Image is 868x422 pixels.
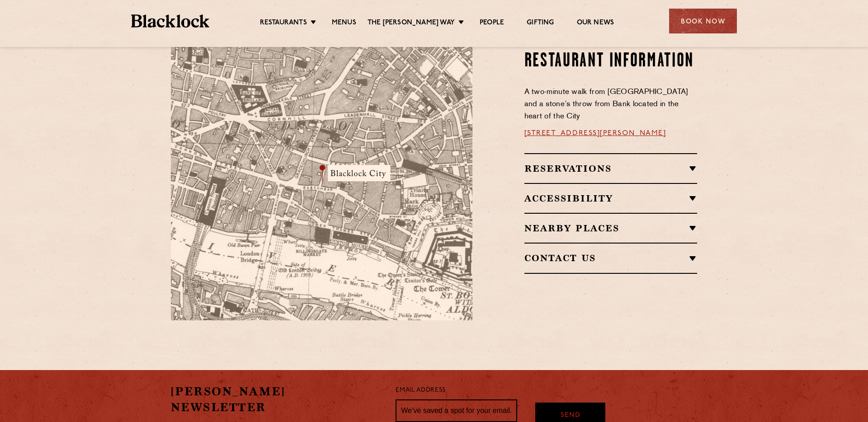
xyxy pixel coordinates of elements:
a: Restaurants [260,19,307,28]
h2: [PERSON_NAME] Newsletter [171,384,382,415]
span: Send [561,411,580,421]
a: Gifting [527,19,554,28]
a: The [PERSON_NAME] Way [368,19,455,28]
p: A two-minute walk from [GEOGRAPHIC_DATA] and a stone’s throw from Bank located in the heart of th... [524,86,698,123]
a: People [480,19,504,28]
h2: Reservations [524,163,698,174]
h2: Contact Us [524,253,698,263]
a: Menus [332,19,356,28]
label: Email Address [396,385,445,396]
h2: Restaurant Information [524,50,698,73]
img: BL_Textured_Logo-footer-cropped.svg [131,14,209,28]
input: We’ve saved a spot for your email... [396,399,517,422]
div: Book Now [669,9,737,33]
img: svg%3E [375,236,502,321]
a: [STREET_ADDRESS][PERSON_NAME] [524,130,666,137]
a: Our News [577,19,614,28]
h2: Accessibility [524,193,698,204]
h2: Nearby Places [524,223,698,234]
